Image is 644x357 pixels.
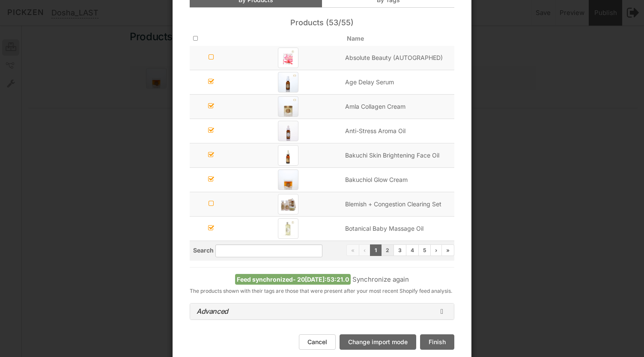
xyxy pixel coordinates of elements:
a: 2 [381,244,394,256]
button: Finish [420,334,454,350]
td: Amla Collagen Cream [343,94,454,119]
tr: Botanical Baby Massage Oil [190,216,454,241]
tr: Blemish + Congestion Clearing Set [190,192,454,216]
tr: Age Delay Serum [190,70,454,94]
h4: Products (53/55) [190,18,454,27]
td: Blemish + Congestion Clearing Set [343,192,454,216]
span: Search [193,247,214,254]
td: Bakuchi Skin Brightening Face Oil [343,143,454,167]
a: › [430,244,442,256]
tr: Anti-Stress Aroma Oil [190,119,454,143]
a: 5 [418,244,431,256]
tr: Bakuchi Skin Brightening Face Oil [190,143,454,167]
td: Bakuchiol Glow Cream [343,167,454,192]
tr: Amla Collagen Cream [190,94,454,119]
td: Anti-Stress Aroma Oil [343,119,454,143]
a: 3 [394,244,406,256]
span: The products shown with their tags are those that were present after your most recent Shopify fee... [190,288,452,294]
td: Absolute Beauty (AUTOGRAPHED) [343,46,454,70]
a: » [441,244,454,256]
a: 1 [370,244,382,256]
button: Cancel [299,334,336,350]
a: Advanced [197,307,228,315]
tr: Absolute Beauty (AUTOGRAPHED) [190,46,454,70]
a: Synchronize again [352,275,409,283]
td: Age Delay Serum [343,70,454,94]
a: 4 [406,244,419,256]
td: Botanical Baby Massage Oil [343,216,454,241]
button: Change import mode [340,334,416,350]
tr: Bakuchiol Glow Cream [190,167,454,192]
span: Name [347,35,364,42]
span: - 20[DATE]:53:21.0 [293,276,349,283]
label: Feed synchronized [235,274,351,285]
